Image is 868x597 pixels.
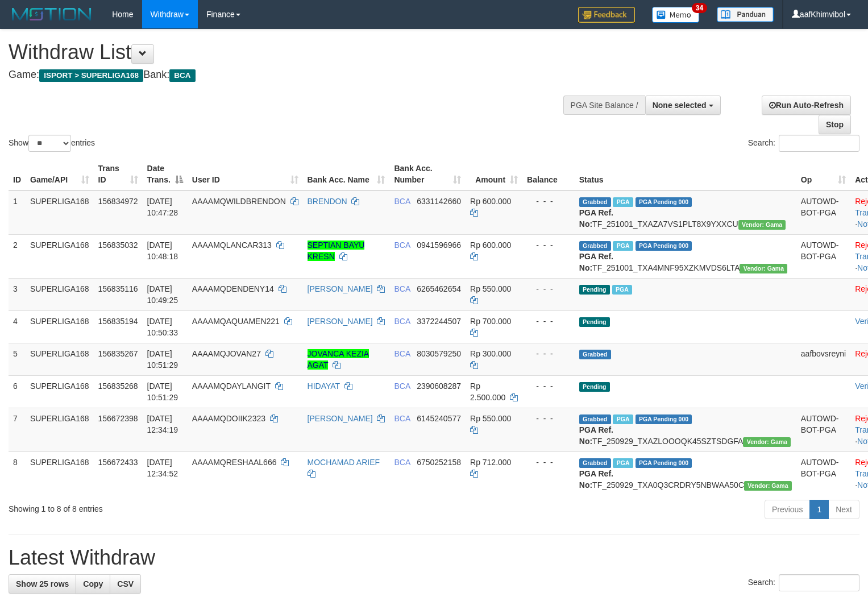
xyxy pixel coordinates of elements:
span: 34 [692,3,707,13]
td: SUPERLIGA168 [26,278,94,310]
span: [DATE] 10:51:29 [147,382,178,402]
div: PGA Site Balance / [563,96,645,115]
span: BCA [394,349,410,358]
span: 156672433 [98,458,138,467]
td: SUPERLIGA168 [26,190,94,235]
span: Copy [83,579,103,588]
span: None selected [653,101,707,110]
span: 156835032 [98,241,138,250]
span: Rp 2.500.000 [470,382,505,402]
td: 4 [9,310,26,343]
span: Grabbed [579,350,611,359]
span: Pending [579,382,610,392]
td: 6 [9,375,26,408]
span: 156835194 [98,317,138,326]
span: 156835116 [98,284,138,293]
div: - - - [527,316,570,327]
a: [PERSON_NAME] [308,317,373,326]
td: SUPERLIGA168 [26,343,94,375]
a: Next [828,500,859,519]
span: [DATE] 10:49:25 [147,284,178,305]
span: [DATE] 12:34:52 [147,458,178,478]
span: PGA Pending [636,458,692,468]
b: PGA Ref. No: [579,425,613,446]
a: JOVANCA KEZIA AGAT [308,349,369,370]
span: AAAAMQDENDENY14 [192,284,274,293]
b: PGA Ref. No: [579,208,613,229]
th: Amount: activate to sort column ascending [466,158,522,190]
span: Rp 550.000 [470,414,511,423]
span: ISPORT > SUPERLIGA168 [39,69,143,82]
span: [DATE] 12:34:19 [147,414,178,434]
td: AUTOWD-BOT-PGA [796,234,850,278]
td: TF_250929_TXAZLOOOQK45SZTSDGFA [575,408,796,451]
span: [DATE] 10:51:29 [147,349,178,370]
span: Rp 712.000 [470,458,511,467]
td: SUPERLIGA168 [26,234,94,278]
span: AAAAMQDAYLANGIT [192,382,271,391]
span: Vendor URL: https://trx31.1velocity.biz [738,220,786,230]
a: 1 [809,500,829,519]
div: - - - [527,348,570,359]
th: Op: activate to sort column ascending [796,158,850,190]
a: Run Auto-Refresh [762,96,851,115]
span: 156835267 [98,349,138,358]
span: Rp 550.000 [470,284,511,293]
span: Copy 2390608287 to clipboard [417,382,461,391]
span: AAAAMQRESHAAL666 [192,458,277,467]
span: BCA [394,197,410,206]
span: Grabbed [579,241,611,251]
span: Copy 0941596966 to clipboard [417,241,461,250]
select: Showentries [28,135,71,152]
span: PGA Pending [636,241,692,251]
span: BCA [394,284,410,293]
h1: Withdraw List [9,41,567,64]
span: Pending [579,317,610,327]
td: 2 [9,234,26,278]
span: Vendor URL: https://trx31.1velocity.biz [740,264,787,273]
th: Bank Acc. Number: activate to sort column ascending [389,158,466,190]
td: SUPERLIGA168 [26,375,94,408]
a: HIDAYAT [308,382,340,391]
div: - - - [527,380,570,392]
input: Search: [779,574,859,591]
b: PGA Ref. No: [579,252,613,272]
span: Grabbed [579,414,611,424]
img: Button%20Memo.svg [652,7,700,23]
span: CSV [117,579,134,588]
a: Show 25 rows [9,574,76,594]
span: AAAAMQLANCAR313 [192,241,272,250]
label: Search: [748,574,859,591]
span: Copy 6750252158 to clipboard [417,458,461,467]
span: BCA [394,317,410,326]
a: [PERSON_NAME] [308,284,373,293]
button: None selected [645,96,721,115]
a: MOCHAMAD ARIEF [308,458,380,467]
span: Copy 6265462654 to clipboard [417,284,461,293]
a: SEPTIAN BAYU KRESN [308,241,365,261]
th: ID [9,158,26,190]
span: BCA [394,241,410,250]
th: Status [575,158,796,190]
span: Grabbed [579,197,611,207]
span: Rp 300.000 [470,349,511,358]
span: Pending [579,285,610,295]
th: User ID: activate to sort column ascending [188,158,303,190]
span: Show 25 rows [16,579,69,588]
td: 8 [9,451,26,495]
td: 7 [9,408,26,451]
td: AUTOWD-BOT-PGA [796,451,850,495]
span: [DATE] 10:47:28 [147,197,178,217]
td: SUPERLIGA168 [26,310,94,343]
label: Search: [748,135,859,152]
span: 156835268 [98,382,138,391]
b: PGA Ref. No: [579,469,613,490]
span: AAAAMQWILDBRENDON [192,197,286,206]
span: AAAAMQDOIIK2323 [192,414,265,423]
td: 1 [9,190,26,235]
span: Vendor URL: https://trx31.1velocity.biz [744,481,792,491]
span: BCA [394,458,410,467]
span: BCA [394,382,410,391]
td: TF_251001_TXAZA7VS1PLT8X9YXXCU [575,190,796,235]
a: Previous [765,500,810,519]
